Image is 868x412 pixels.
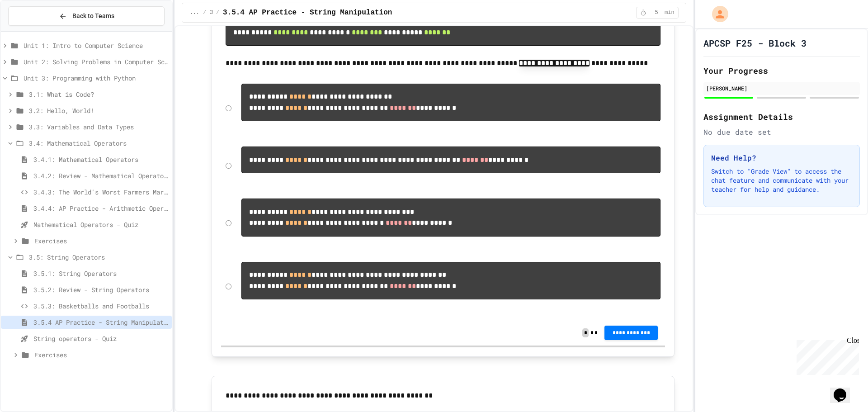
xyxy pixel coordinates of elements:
iframe: chat widget [793,336,859,375]
span: 3.4: Mathematical Operators [29,138,168,148]
span: / [203,9,206,16]
span: 3.3: Variables and Data Types [29,122,168,132]
span: 3.4.4: AP Practice - Arithmetic Operators [33,204,168,213]
span: Exercises [34,236,168,246]
p: Switch to "Grade View" to access the chat feature and communicate with your teacher for help and ... [711,167,852,194]
div: Chat with us now!Close [4,4,62,57]
div: No due date set [703,127,860,137]
span: 3.5: String Operators [29,252,168,262]
span: Unit 2: Solving Problems in Computer Science [24,57,168,66]
span: Back to Teams [72,11,114,21]
span: 3.4.3: The World's Worst Farmers Market [33,187,168,197]
button: Back to Teams [8,6,165,26]
span: 3.4.2: Review - Mathematical Operators [33,171,168,180]
h2: Your Progress [703,64,860,77]
span: Unit 3: Programming with Python [24,73,168,83]
span: / [216,9,219,16]
span: 5 [649,9,664,16]
span: 3.5.4 AP Practice - String Manipulation [33,317,168,327]
span: 3.5.2: Review - String Operators [33,285,168,294]
h3: Need Help? [711,152,852,163]
h2: Assignment Details [703,110,860,123]
span: 3.5.4 AP Practice - String Manipulation [223,7,392,18]
span: String operators - Quiz [33,334,168,343]
span: 3.4.1: Mathematical Operators [33,155,168,164]
span: Exercises [34,350,168,360]
span: 3.1: What is Code? [29,90,168,99]
span: 3.5.1: String Operators [33,269,168,278]
span: 3.5: String Operators [210,9,212,16]
span: Mathematical Operators - Quiz [33,220,168,229]
span: Unit 1: Intro to Computer Science [24,41,168,50]
span: ... [189,9,199,16]
div: My Account [703,4,731,24]
h1: APCSP F25 - Block 3 [703,37,807,49]
span: 3.2: Hello, World! [29,106,168,115]
span: min [665,9,675,16]
span: 3.5.3: Basketballs and Footballs [33,301,168,311]
div: [PERSON_NAME] [706,84,857,92]
iframe: chat widget [830,376,859,403]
